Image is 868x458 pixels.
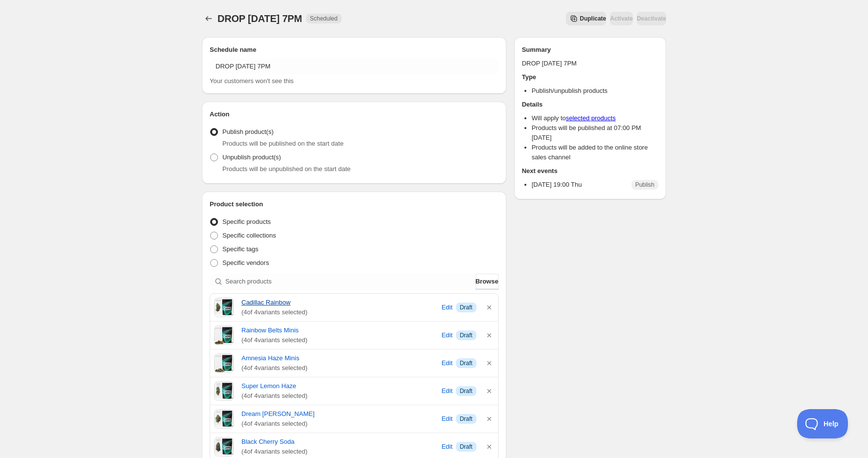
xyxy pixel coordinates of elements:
a: selected products [566,114,616,122]
span: Unpublish product(s) [222,153,281,161]
a: Cadillac Rainbow [241,298,438,307]
span: Specific tags [222,245,259,253]
span: Publish product(s) [222,128,274,135]
button: Schedules [202,12,216,25]
span: Draft [460,304,473,311]
span: Draft [460,359,473,367]
h2: Type [522,72,658,82]
button: Edit [440,383,454,399]
span: ( 4 of 4 variants selected) [241,447,438,457]
span: Specific collections [222,232,276,239]
input: Search products [225,274,474,289]
button: Secondary action label [566,12,606,25]
a: Rainbow Belts Minis [241,326,438,335]
p: DROP [DATE] 7PM [522,59,658,68]
span: Draft [460,387,473,395]
h2: Details [522,100,658,109]
span: Draft [460,415,473,423]
h2: Product selection [210,199,499,209]
span: ( 4 of 4 variants selected) [241,335,438,345]
span: Edit [441,414,452,424]
span: Edit [441,303,452,312]
a: Amnesia Haze Minis [241,353,438,363]
span: Edit [441,330,452,340]
span: ( 4 of 4 variants selected) [241,419,438,429]
button: Browse [476,274,499,289]
li: Products will be added to the online store sales channel [532,143,658,162]
h2: Summary [522,45,658,55]
iframe: Toggle Customer Support [797,409,848,438]
li: Products will be published at 07:00 PM [DATE] [532,123,658,143]
span: Scheduled [310,15,338,22]
span: ( 4 of 4 variants selected) [241,363,438,373]
span: Browse [476,277,499,286]
span: Edit [441,386,452,396]
p: [DATE] 19:00 Thu [532,180,582,190]
span: Edit [441,442,452,452]
button: Edit [440,411,454,427]
span: Your customers won't see this [210,77,294,85]
span: Draft [460,443,473,451]
span: Draft [460,331,473,339]
h2: Action [210,109,499,119]
span: Specific products [222,218,271,225]
span: Edit [441,358,452,368]
button: Edit [440,355,454,371]
h2: Schedule name [210,45,499,55]
span: Products will be unpublished on the start date [222,165,350,173]
li: Will apply to [532,113,658,123]
button: Edit [440,439,454,455]
li: Publish/unpublish products [532,86,658,96]
span: Duplicate [580,15,606,22]
button: Edit [440,327,454,343]
span: Publish [635,181,654,189]
span: ( 4 of 4 variants selected) [241,307,438,317]
a: Dream [PERSON_NAME] [241,409,438,419]
h2: Next events [522,166,658,176]
span: Specific vendors [222,259,269,266]
a: Super Lemon Haze [241,381,438,391]
span: Products will be published on the start date [222,140,344,147]
span: ( 4 of 4 variants selected) [241,391,438,401]
span: DROP [DATE] 7PM [217,13,302,24]
button: Edit [440,300,454,315]
a: Black Cherry Soda [241,437,438,447]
